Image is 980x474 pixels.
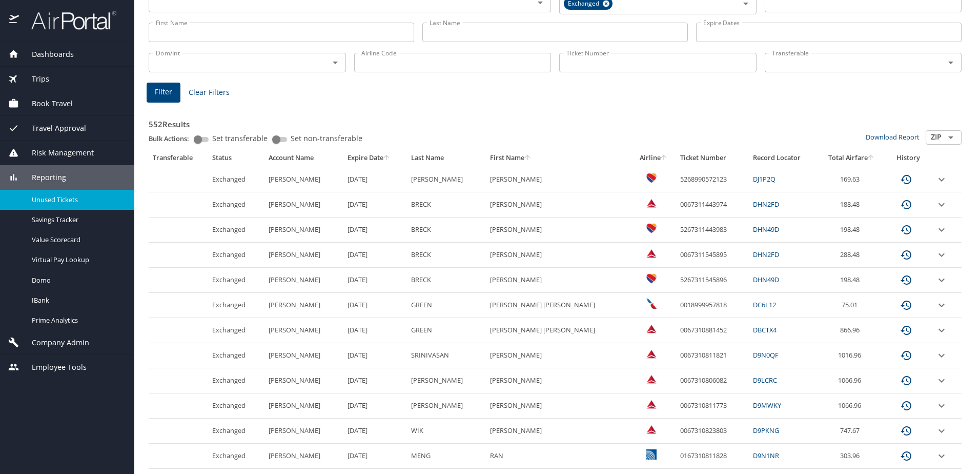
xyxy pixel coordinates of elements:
span: Trips [19,73,49,85]
td: 747.67 [818,419,886,444]
a: Download Report [866,132,920,142]
td: Exchanged [208,368,264,393]
button: Open [944,130,958,145]
button: Open [328,55,342,70]
td: [DATE] [343,243,407,268]
td: [PERSON_NAME] [486,268,631,293]
th: Airline [631,149,676,167]
td: 1016.96 [818,343,886,368]
td: 0067310811821 [676,343,749,368]
td: [PERSON_NAME] [486,192,631,218]
td: [PERSON_NAME] [407,167,486,192]
td: 0067310811773 [676,393,749,419]
button: expand row [935,324,948,337]
td: 0067311443974 [676,192,749,218]
img: United Airlines [646,449,657,460]
img: bnYnzlNK7txYEDdZKaGJhU0uy2pBZGKU3ewuEsf2fAAMA9p6PmltIngwAAAAASUVORK5CYII= [646,273,657,284]
td: 0067311545895 [676,243,749,268]
td: BRECK [407,243,486,268]
span: Company Admin [19,337,89,348]
td: Exchanged [208,167,264,192]
button: sort [661,155,668,162]
h3: 552 Results [149,112,962,130]
p: Bulk Actions: [149,134,197,143]
td: [PERSON_NAME] [486,419,631,444]
td: [DATE] [343,419,407,444]
td: [PERSON_NAME] [264,318,343,343]
span: Value Scorecard [32,235,122,245]
td: [PERSON_NAME] [264,393,343,419]
th: Ticket Number [676,149,749,167]
img: Delta Airlines [646,424,657,434]
span: Virtual Pay Lookup [32,255,122,265]
td: 75.01 [818,293,886,318]
td: [PERSON_NAME] [264,368,343,393]
td: BRECK [407,192,486,218]
th: History [886,149,931,167]
td: [DATE] [343,444,407,469]
td: [DATE] [343,218,407,243]
td: [DATE] [343,293,407,318]
button: Open [944,55,958,70]
td: 0018999957818 [676,293,749,318]
td: [DATE] [343,268,407,293]
button: expand row [935,425,948,437]
td: [DATE] [343,393,407,419]
a: DHN49D [753,225,779,234]
th: Status [208,149,264,167]
td: Exchanged [208,218,264,243]
div: Transferable [153,153,204,163]
img: Delta Airlines [646,349,657,359]
td: 188.48 [818,192,886,218]
a: DBCTX4 [753,325,777,334]
td: [DATE] [343,167,407,192]
td: 5268990572123 [676,167,749,192]
th: Record Locator [749,149,818,167]
span: Unused Tickets [32,195,122,205]
a: D9N0QF [753,350,779,360]
a: D9PKNG [753,426,779,435]
td: 303.96 [818,444,886,469]
td: [PERSON_NAME] [486,343,631,368]
td: [PERSON_NAME] [407,393,486,419]
th: Last Name [407,149,486,167]
td: 5267311545896 [676,268,749,293]
span: Domo [32,275,122,285]
span: Reporting [19,172,66,183]
button: expand row [935,450,948,462]
td: [PERSON_NAME] [264,218,343,243]
td: 0067310823803 [676,419,749,444]
td: Exchanged [208,318,264,343]
img: Delta Airlines [646,248,657,259]
button: Clear Filters [185,83,234,102]
td: [PERSON_NAME] [264,243,343,268]
td: Exchanged [208,293,264,318]
td: Exchanged [208,393,264,419]
td: [PERSON_NAME] [486,393,631,419]
td: 198.48 [818,268,886,293]
img: airportal-logo.png [20,10,116,30]
button: sort [383,155,391,162]
td: Exchanged [208,243,264,268]
span: Clear Filters [189,86,230,99]
button: expand row [935,299,948,311]
td: WIK [407,419,486,444]
td: [PERSON_NAME] [264,293,343,318]
span: Set non-transferable [291,135,362,142]
th: Expire Date [343,149,407,167]
th: Account Name [264,149,343,167]
td: Exchanged [208,419,264,444]
a: DHN49D [753,275,779,284]
span: Savings Tracker [32,215,122,225]
td: [PERSON_NAME] [264,268,343,293]
button: expand row [935,274,948,286]
td: BRECK [407,218,486,243]
td: [DATE] [343,368,407,393]
td: [PERSON_NAME] [486,167,631,192]
td: 169.63 [818,167,886,192]
a: DHN2FD [753,250,779,259]
button: expand row [935,199,948,211]
button: expand row [935,349,948,362]
img: Delta Airlines [646,374,657,384]
td: MENG [407,444,486,469]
